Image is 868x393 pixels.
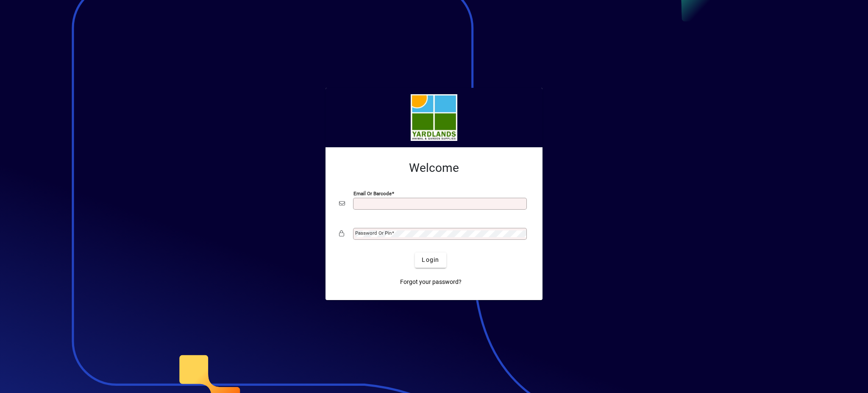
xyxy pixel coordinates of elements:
[397,275,465,290] a: Forgot your password?
[339,161,529,175] h2: Welcome
[400,278,462,286] span: Forgot your password?
[353,190,392,196] mat-label: Email or Barcode
[422,255,439,264] span: Login
[415,253,446,268] button: Login
[355,230,392,236] mat-label: Password or Pin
